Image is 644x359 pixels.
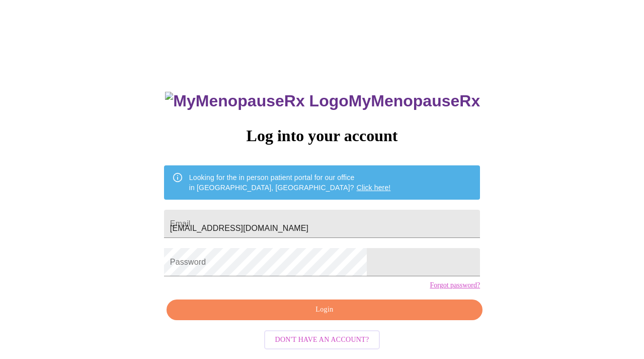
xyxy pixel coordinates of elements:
h3: Log into your account [164,127,480,145]
a: Don't have an account? [262,335,383,343]
img: MyMenopauseRx Logo [165,92,348,110]
span: Login [178,304,471,316]
span: Don't have an account? [275,334,369,346]
button: Login [167,300,482,320]
div: Looking for the in person patient portal for our office in [GEOGRAPHIC_DATA], [GEOGRAPHIC_DATA]? [189,168,391,197]
a: Forgot password? [430,281,480,289]
button: Don't have an account? [264,330,380,350]
a: Click here! [357,184,391,192]
h3: MyMenopauseRx [165,92,480,110]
